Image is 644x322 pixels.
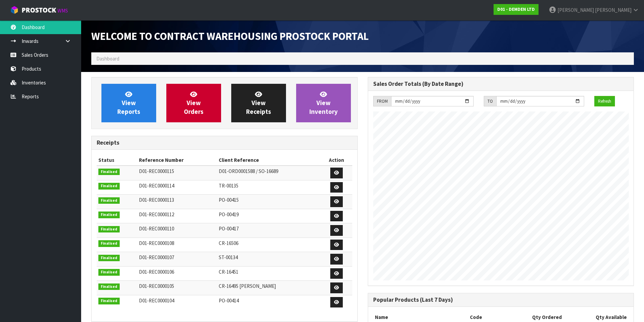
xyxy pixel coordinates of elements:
span: Dashboard [96,55,119,62]
span: D01-REC0000106 [139,269,174,275]
span: ProStock [22,6,56,15]
span: Finalised [98,212,120,218]
span: Finalised [98,298,120,304]
span: Finalised [98,226,120,233]
img: cube-alt.png [10,6,19,14]
div: FROM [373,96,391,107]
span: D01-ORD0001588 / SO-16689 [219,168,278,174]
div: TO [484,96,496,107]
span: D01-REC0000113 [139,197,174,203]
span: PO-00417 [219,225,239,232]
span: Finalised [98,269,120,276]
span: View Orders [184,90,204,116]
span: PO-00414 [219,297,239,304]
span: View Reports [117,90,140,116]
a: ViewInventory [296,84,351,122]
span: Finalised [98,240,120,247]
span: D01-REC0000108 [139,240,174,246]
h3: Popular Products (Last 7 Days) [373,297,629,303]
span: View Receipts [246,90,271,116]
span: CR-16451 [219,269,238,275]
a: ViewReports [101,84,156,122]
span: D01-REC0000105 [139,283,174,289]
th: Reference Number [137,155,217,166]
span: D01-REC0000114 [139,182,174,189]
span: PO-00415 [219,197,239,203]
th: Client Reference [217,155,321,166]
th: Status [97,155,137,166]
span: TR-00135 [219,182,238,189]
span: CR-16495 [PERSON_NAME] [219,283,276,289]
span: Finalised [98,183,120,190]
h3: Sales Order Totals (By Date Range) [373,81,629,87]
span: D01-REC0000115 [139,168,174,174]
span: D01-REC0000107 [139,254,174,261]
span: Finalised [98,169,120,175]
span: D01-REC0000112 [139,211,174,218]
span: [PERSON_NAME] [595,7,631,13]
span: Finalised [98,255,120,262]
a: ViewOrders [166,84,221,122]
span: D01-REC0000110 [139,225,174,232]
small: WMS [57,7,68,14]
span: View Inventory [309,90,338,116]
th: Action [321,155,352,166]
span: D01-REC0000104 [139,297,174,304]
span: CR-16506 [219,240,238,246]
span: ST-00134 [219,254,238,261]
button: Refresh [594,96,615,107]
span: Finalised [98,283,120,290]
h3: Receipts [97,140,352,146]
span: PO-00419 [219,211,239,218]
span: [PERSON_NAME] [557,7,594,13]
span: Finalised [98,197,120,204]
a: ViewReceipts [231,84,286,122]
span: Welcome to Contract Warehousing ProStock Portal [91,29,369,43]
strong: D01 - DEMDEN LTD [497,6,535,12]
